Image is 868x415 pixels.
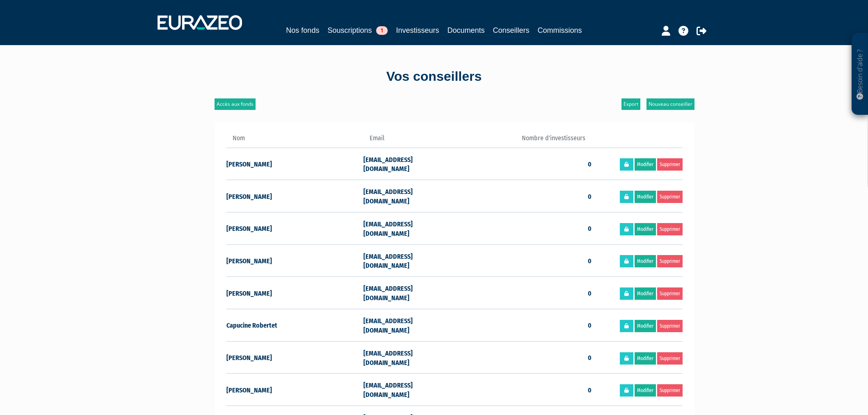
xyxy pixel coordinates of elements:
[657,287,683,300] a: Supprimer
[455,212,592,244] td: 0
[226,374,363,406] td: [PERSON_NAME]
[455,277,592,309] td: 0
[363,134,455,148] th: Email
[363,309,455,341] td: [EMAIL_ADDRESS][DOMAIN_NAME]
[226,180,363,212] td: [PERSON_NAME]
[226,309,363,341] td: Capucine Robertet
[363,277,455,309] td: [EMAIL_ADDRESS][DOMAIN_NAME]
[455,309,592,341] td: 0
[455,148,592,180] td: 0
[215,98,256,110] a: Accès aux fonds
[635,287,656,300] a: Modifier
[620,158,633,171] a: Réinitialiser le mot de passe
[158,15,242,30] img: 1732889491-logotype_eurazeo_blanc_rvb.png
[620,320,633,332] a: Réinitialiser le mot de passe
[657,191,683,203] a: Supprimer
[657,158,683,171] a: Supprimer
[538,25,582,36] a: Commissions
[286,25,319,36] a: Nos fonds
[635,255,656,267] a: Modifier
[226,341,363,374] td: [PERSON_NAME]
[327,25,388,36] a: Souscriptions1
[455,180,592,212] td: 0
[226,212,363,244] td: [PERSON_NAME]
[226,148,363,180] td: [PERSON_NAME]
[646,98,694,110] a: Nouveau conseiller
[635,320,656,332] a: Modifier
[226,134,363,148] th: Nom
[363,374,455,406] td: [EMAIL_ADDRESS][DOMAIN_NAME]
[620,223,633,235] a: Réinitialiser le mot de passe
[620,352,633,365] a: Réinitialiser le mot de passe
[635,384,656,397] a: Modifier
[200,67,668,86] div: Vos conseillers
[396,25,439,36] a: Investisseurs
[455,374,592,406] td: 0
[226,277,363,309] td: [PERSON_NAME]
[455,244,592,277] td: 0
[635,158,656,171] a: Modifier
[363,212,455,244] td: [EMAIL_ADDRESS][DOMAIN_NAME]
[620,384,633,397] a: Réinitialiser le mot de passe
[621,98,640,110] a: Export
[657,352,683,365] a: Supprimer
[376,26,388,35] span: 1
[448,25,485,36] a: Documents
[455,134,592,148] th: Nombre d'investisseurs
[635,352,656,365] a: Modifier
[363,148,455,180] td: [EMAIL_ADDRESS][DOMAIN_NAME]
[363,341,455,374] td: [EMAIL_ADDRESS][DOMAIN_NAME]
[226,244,363,277] td: [PERSON_NAME]
[657,384,683,397] a: Supprimer
[620,191,633,203] a: Réinitialiser le mot de passe
[657,320,683,332] a: Supprimer
[363,180,455,212] td: [EMAIL_ADDRESS][DOMAIN_NAME]
[620,287,633,300] a: Réinitialiser le mot de passe
[635,223,656,235] a: Modifier
[657,223,683,235] a: Supprimer
[620,255,633,267] a: Réinitialiser le mot de passe
[455,341,592,374] td: 0
[657,255,683,267] a: Supprimer
[635,191,656,203] a: Modifier
[855,37,865,111] p: Besoin d'aide ?
[363,244,455,277] td: [EMAIL_ADDRESS][DOMAIN_NAME]
[493,25,530,37] a: Conseillers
